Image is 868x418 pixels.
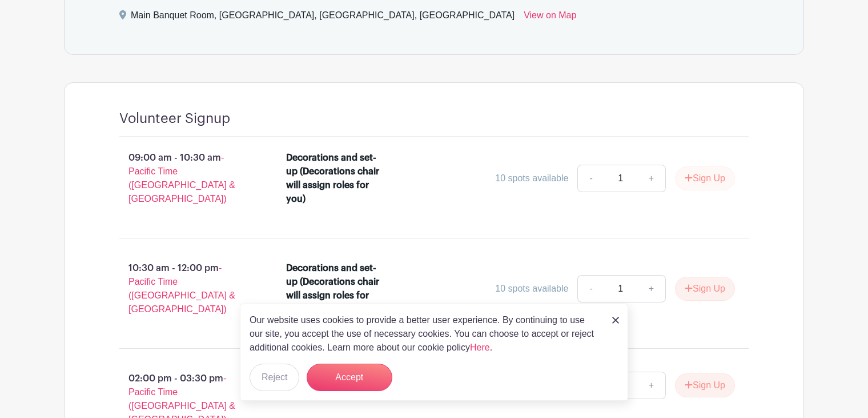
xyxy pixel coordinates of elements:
[675,166,735,190] button: Sign Up
[637,165,666,192] a: +
[524,9,576,27] a: View on Map
[131,9,515,27] div: Main Banquet Room, [GEOGRAPHIC_DATA], [GEOGRAPHIC_DATA], [GEOGRAPHIC_DATA]
[119,110,230,127] h4: Volunteer Signup
[577,275,604,302] a: -
[128,153,235,204] span: - Pacific Time ([GEOGRAPHIC_DATA] & [GEOGRAPHIC_DATA])
[495,172,568,185] div: 10 spots available
[307,364,392,391] button: Accept
[495,282,568,296] div: 10 spots available
[675,277,735,301] button: Sign Up
[250,364,299,391] button: Reject
[250,313,600,355] p: Our website uses cookies to provide a better user experience. By continuing to use our site, you ...
[675,373,735,397] button: Sign Up
[286,151,385,206] div: Decorations and set-up (Decorations chair will assign roles for you)
[128,263,235,314] span: - Pacific Time ([GEOGRAPHIC_DATA] & [GEOGRAPHIC_DATA])
[577,165,604,192] a: -
[637,275,666,302] a: +
[101,257,268,321] p: 10:30 am - 12:00 pm
[637,372,666,399] a: +
[470,343,490,352] a: Here
[286,261,385,316] div: Decorations and set-up (Decorations chair will assign roles for you)
[612,317,619,324] img: close_button-5f87c8562297e5c2d7936805f587ecaba9071eb48480494691a3f1689db116b3.svg
[101,146,268,210] p: 09:00 am - 10:30 am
